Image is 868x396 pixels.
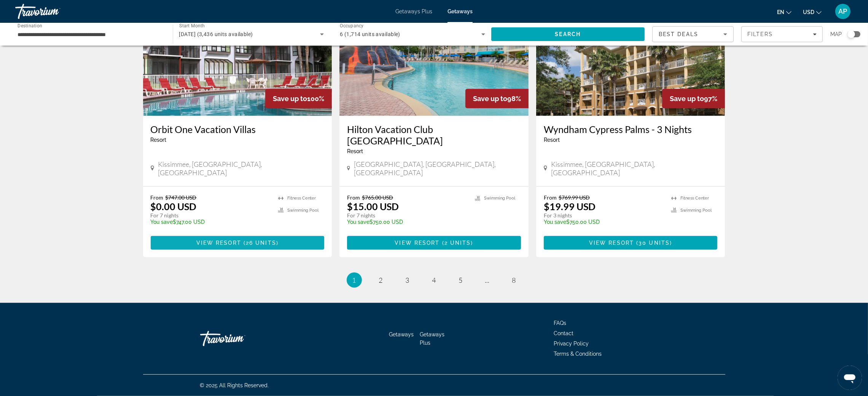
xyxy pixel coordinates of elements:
[544,124,718,135] a: Wyndham Cypress Palms - 3 Nights
[554,351,602,357] a: Terms & Conditions
[777,9,784,15] span: en
[551,160,717,177] span: Kissimmee, [GEOGRAPHIC_DATA], [GEOGRAPHIC_DATA]
[347,124,521,146] a: Hilton Vacation Club [GEOGRAPHIC_DATA]
[680,196,709,201] span: Fitness Center
[265,89,332,108] div: 100%
[246,240,276,246] span: 26 units
[670,95,704,103] span: Save up to
[151,236,325,250] button: View Resort(26 units)
[544,137,560,143] span: Resort
[347,148,363,154] span: Resort
[459,276,463,284] span: 5
[777,6,792,17] button: Change language
[347,212,467,219] p: For 7 nights
[18,30,163,39] input: Select destination
[196,240,241,246] span: View Resort
[406,276,409,284] span: 3
[544,236,718,250] button: View Resort(30 units)
[484,196,515,201] span: Swimming Pool
[273,95,307,103] span: Save up to
[662,89,725,108] div: 97%
[420,331,444,346] a: Getaways Plus
[151,201,197,212] p: $0.00 USD
[544,201,596,212] p: $19.99 USD
[241,240,279,246] span: ( )
[747,31,773,37] span: Filters
[287,196,316,201] span: Fitness Center
[432,276,436,284] span: 4
[544,212,664,219] p: For 3 nights
[448,8,473,14] a: Getaways
[347,236,521,250] button: View Resort(2 units)
[200,327,276,350] a: Go Home
[803,9,814,15] span: USD
[389,331,414,337] a: Getaways
[555,31,581,37] span: Search
[347,219,369,225] span: You save
[179,24,205,29] span: Start Month
[473,95,507,103] span: Save up to
[544,219,664,225] p: $750.00 USD
[440,240,473,246] span: ( )
[544,194,557,201] span: From
[634,240,672,246] span: ( )
[659,31,698,37] span: Best Deals
[151,219,173,225] span: You save
[589,240,634,246] span: View Resort
[741,26,823,42] button: Filters
[465,89,529,108] div: 98%
[485,276,490,284] span: ...
[18,23,42,29] span: Destination
[379,276,383,284] span: 2
[151,124,325,135] a: Orbit One Vacation Villas
[179,31,253,37] span: [DATE] (3,436 units available)
[395,240,440,246] span: View Resort
[200,382,269,388] span: © 2025 All Rights Reserved.
[512,276,516,284] span: 8
[803,6,822,17] button: Change currency
[347,201,399,212] p: $15.00 USD
[151,194,164,201] span: From
[340,31,400,37] span: 6 (1,714 units available)
[554,330,574,336] a: Contact
[166,194,197,201] span: $747.00 USD
[15,2,91,21] a: Travorium
[559,194,590,201] span: $769.99 USD
[830,29,842,40] span: Map
[347,219,467,225] p: $750.00 USD
[659,30,727,39] mat-select: Sort by
[395,8,432,14] a: Getaways Plus
[362,194,393,201] span: $765.00 USD
[554,341,589,347] a: Privacy Policy
[444,240,471,246] span: 2 units
[340,24,364,29] span: Occupancy
[839,8,847,15] span: AP
[352,276,356,284] span: 1
[151,219,271,225] p: $747.00 USD
[143,272,725,288] nav: Pagination
[639,240,670,246] span: 30 units
[347,194,360,201] span: From
[158,160,324,177] span: Kissimmee, [GEOGRAPHIC_DATA], [GEOGRAPHIC_DATA]
[151,137,167,143] span: Resort
[287,208,319,213] span: Swimming Pool
[838,366,862,390] iframe: Button to launch messaging window
[554,320,567,326] a: FAQs
[833,3,853,19] button: User Menu
[544,219,566,225] span: You save
[491,27,645,41] button: Search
